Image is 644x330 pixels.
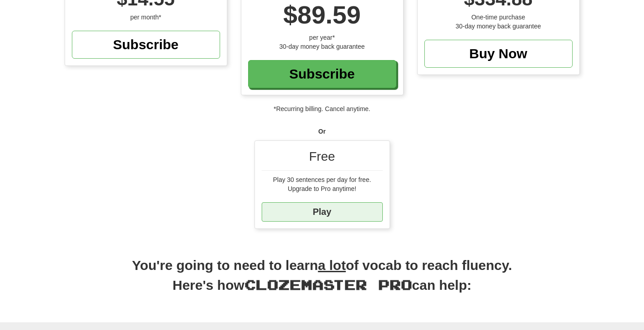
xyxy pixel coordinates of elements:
a: Buy Now [424,40,573,68]
a: Subscribe [72,31,220,59]
u: a lot [318,258,346,273]
a: Play [262,202,383,222]
div: 30-day money back guarantee [248,42,396,51]
div: per month* [72,13,220,22]
h2: You're going to need to learn of vocab to reach fluency. Here's how can help: [65,256,580,305]
strong: Or [318,128,325,135]
div: Free [262,148,383,171]
div: per year* [248,33,396,42]
div: 30-day money back guarantee [424,22,573,31]
span: $89.59 [283,0,361,29]
div: One-time purchase [424,13,573,22]
span: Clozemaster Pro [244,276,412,293]
div: Play 30 sentences per day for free. [262,175,383,184]
div: Upgrade to Pro anytime! [262,184,383,193]
a: Subscribe [248,60,396,88]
